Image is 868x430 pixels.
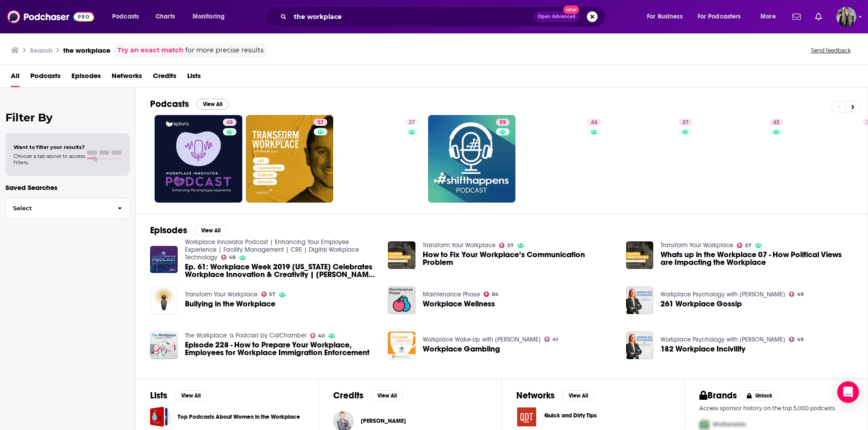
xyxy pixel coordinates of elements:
span: Monitoring [193,10,225,23]
button: Quick and Dirty Tips logoQuick and Dirty Tips [516,407,670,427]
a: Workplace Psychology with Dr. Martha Grajdek [660,336,785,343]
button: View All [194,225,227,236]
span: Select [6,205,110,211]
img: Bullying in the Workplace [150,287,178,314]
span: 43 [773,118,779,127]
a: Workplace Innovator Podcast | Enhancing Your Employee Experience | Facility Management | CRE | Di... [185,238,359,261]
span: 37 [682,118,689,127]
span: 48 [226,118,233,127]
img: 182 Workplace Incivility [626,332,654,359]
a: 57 [261,291,276,297]
a: 57 [246,115,334,203]
a: Lists [187,69,201,87]
a: 57 [314,119,327,126]
span: New [563,5,580,14]
span: 48 [229,255,236,259]
a: 48 [155,115,242,203]
span: Workplace Gambling [423,345,500,353]
span: Quick and Dirty Tips [544,412,597,419]
a: 27 [337,115,425,203]
a: 37 [610,115,698,203]
a: 44 [587,119,601,126]
a: Networks [112,69,142,87]
span: 59 [500,118,506,127]
button: open menu [754,9,787,24]
a: Bullying in the Workplace [185,300,275,308]
h3: the workplace [63,46,110,55]
a: 48 [221,254,236,260]
a: 41 [544,337,558,342]
h2: Episodes [150,225,187,236]
a: PodcastsView All [150,98,229,110]
a: Ep. 61: Workplace Week 2019 New York Celebrates Workplace Innovation & Creativity | Andrew Mawson... [185,263,377,278]
div: Search podcasts, credits, & more... [274,6,614,27]
h2: Podcasts [150,98,189,110]
span: 41 [552,338,558,342]
button: open menu [641,9,694,24]
a: Ep. 61: Workplace Week 2019 New York Celebrates Workplace Innovation & Creativity | Andrew Mawson... [150,246,178,273]
a: Transform Your Workplace [423,241,495,249]
img: Whats up in the Workplace 07 - How Political Views are Impacting the Workplace [626,241,654,269]
a: 27 [405,119,419,126]
a: Workplace Wellness [423,300,495,308]
p: Access sponsor history on the top 5,000 podcasts. [699,405,853,412]
span: Episodes [71,69,101,87]
span: For Podcasters [698,10,741,23]
a: Workplace Psychology with Dr. Martha Grajdek [660,291,785,298]
span: Podcasts [30,69,61,87]
h2: Filter By [5,111,130,124]
img: Workplace Wellness [388,287,415,314]
input: Search podcasts, credits, & more... [290,9,534,24]
span: Credits [153,69,176,87]
span: 57 [269,292,275,296]
span: For Business [647,10,683,23]
a: 48 [223,119,236,126]
a: 37 [679,119,692,126]
span: 40 [318,334,325,338]
a: All [11,69,19,87]
a: 182 Workplace Incivility [660,345,745,353]
a: Episode 228 - How to Prepare Your Workplace, Employees for Workplace Immigration Enforcement [185,341,377,356]
h2: Networks [516,390,555,401]
span: 84 [492,292,499,296]
a: Whats up in the Workplace 07 - How Political Views are Impacting the Workplace [660,251,853,266]
img: 261 Workplace Gossip [626,287,654,314]
a: 43 [769,119,783,126]
button: Send feedback [808,46,854,54]
a: Show notifications dropdown [789,9,804,24]
a: Workplace Wake-Up with Jen Shaw [423,336,541,343]
button: Show profile menu [836,7,856,27]
span: 49 [797,292,804,296]
span: [PERSON_NAME] [361,417,406,425]
button: View All [371,390,403,401]
span: for more precise results [185,45,264,55]
a: 59 [428,115,516,203]
img: User Profile [836,7,856,27]
span: More [760,10,776,23]
a: 44 [519,115,607,203]
a: 261 Workplace Gossip [660,300,742,308]
span: Top Podcasts About Women in the Workplace [150,407,170,427]
span: Podcasts [112,10,139,23]
h2: Credits [333,390,363,401]
button: View All [562,390,594,401]
a: Episode 228 - How to Prepare Your Workplace, Employees for Workplace Immigration Enforcement [150,332,178,359]
button: open menu [186,9,236,24]
h3: Search [30,46,52,55]
span: 27 [409,118,415,127]
a: 57 [499,243,514,248]
a: Simma Lieberman [361,417,406,425]
img: Workplace Gambling [388,332,415,359]
img: Podchaser - Follow, Share and Rate Podcasts [7,8,94,25]
div: Open Intercom Messenger [837,381,859,403]
a: 49 [789,291,804,297]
